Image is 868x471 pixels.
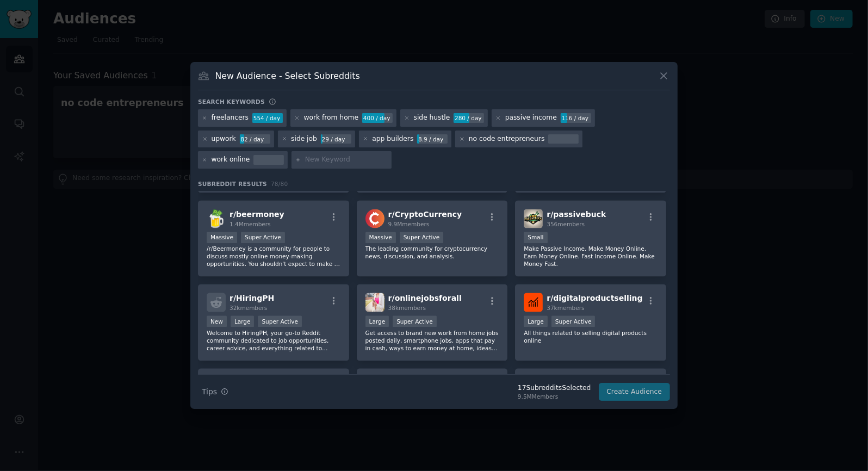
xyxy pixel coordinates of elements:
[547,305,584,311] span: 37k members
[321,134,351,144] div: 29 / day
[547,221,585,227] span: 356 members
[400,232,444,243] div: Super Active
[365,315,389,327] div: Large
[518,383,591,393] div: 17 Subreddit s Selected
[207,245,340,268] p: /r/Beermoney is a community for people to discuss mostly online money-making opportunities. You s...
[469,134,545,144] div: no code entrepreneurs
[258,315,302,327] div: Super Active
[365,293,385,312] img: onlinejobsforall
[212,113,249,123] div: freelancers
[454,113,484,123] div: 280 / day
[202,386,217,398] span: Tips
[417,134,448,144] div: 8.9 / day
[561,113,591,123] div: 116 / day
[212,134,236,144] div: upwork
[505,113,557,123] div: passive income
[291,134,317,144] div: side job
[198,180,267,188] span: Subreddit Results
[388,210,462,219] span: r/ CryptoCurrency
[524,245,658,268] p: Make Passive Income. Make Money Online. Earn Money Online. Fast Income Online. Make Money Fast.
[518,393,591,400] div: 9.5M Members
[365,329,499,352] p: Get access to brand new work from home jobs posted daily, smartphone jobs, apps that pay in cash,...
[215,70,360,82] h3: New Audience - Select Subreddits
[388,294,462,302] span: r/ onlinejobsforall
[388,305,426,311] span: 38k members
[230,294,274,302] span: r/ HiringPH
[231,315,255,327] div: Large
[198,382,232,401] button: Tips
[388,221,430,227] span: 9.9M members
[524,315,548,327] div: Large
[524,232,547,243] div: Small
[305,155,388,165] input: New Keyword
[271,181,288,187] span: 78 / 80
[414,113,450,123] div: side hustle
[551,315,596,327] div: Super Active
[547,294,642,302] span: r/ digitalproductselling
[372,134,413,144] div: app builders
[230,221,271,227] span: 1.4M members
[240,134,270,144] div: 82 / day
[524,209,543,228] img: passivebuck
[365,245,499,260] p: The leading community for cryptocurrency news, discussion, and analysis.
[524,293,543,312] img: digitalproductselling
[207,232,237,243] div: Massive
[207,209,226,228] img: beermoney
[304,113,359,123] div: work from home
[547,210,606,219] span: r/ passivebuck
[393,315,437,327] div: Super Active
[230,210,284,219] span: r/ beermoney
[207,329,340,352] p: Welcome to HiringPH, your go-to Reddit community dedicated to job opportunities, career advice, a...
[198,98,265,106] h3: Search keywords
[524,329,658,344] p: All things related to selling digital products online
[365,209,385,228] img: CryptoCurrency
[230,305,267,311] span: 32k members
[207,315,227,327] div: New
[362,113,393,123] div: 400 / day
[212,155,250,165] div: work online
[241,232,285,243] div: Super Active
[252,113,283,123] div: 554 / day
[365,232,396,243] div: Massive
